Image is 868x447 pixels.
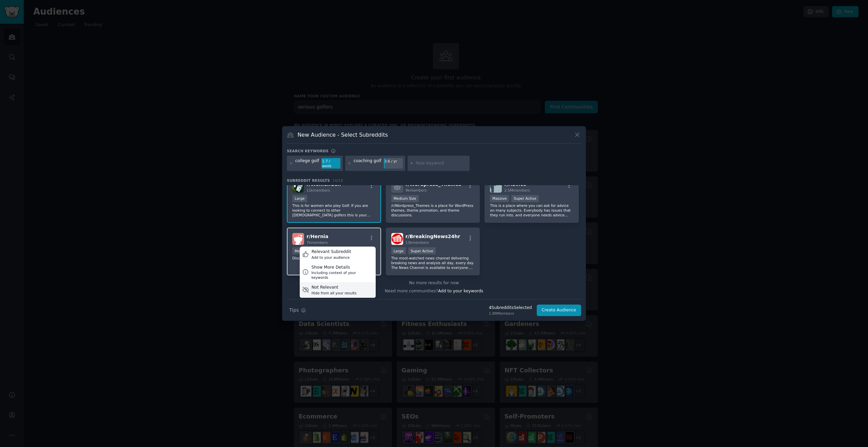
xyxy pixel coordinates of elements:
span: Subreddit Results [287,178,330,183]
img: Hernia [292,233,304,245]
span: 14 / 18 [332,178,343,182]
div: Need more communities? [287,286,581,294]
div: Hide from all your results [312,291,357,295]
div: Massive [490,195,509,202]
div: 4 Subreddit s Selected [489,305,532,311]
div: Medium Size [391,195,419,202]
p: This is for women who play Golf. If you are looking to connect to other [DEMOGRAPHIC_DATA] golfer... [292,203,376,217]
div: Show More Details [311,265,373,271]
h3: Search keywords [287,149,329,153]
span: 2.5M members [504,188,530,192]
span: 7k members [307,240,328,245]
div: Add to your audience [312,255,351,260]
div: Including context of your keywords [311,270,373,280]
div: Super Active [408,247,436,254]
div: 1.7 / week [321,158,340,169]
img: WomenGolf [292,181,304,193]
div: Relevant Subreddit [312,249,351,255]
button: Create Audience [537,305,581,316]
div: Large [292,195,307,202]
p: /r/Wordpress_Themes is a place for WordPress themes, theme promotion, and theme discussions. [391,203,475,217]
div: Super Active [511,195,539,202]
p: This is a place where you can ask for advice on many subjects. Everybody has issues that they run... [490,203,573,217]
p: Discussion around [GEOGRAPHIC_DATA] [292,256,376,260]
span: r/ Hernia [307,234,328,239]
div: college golf [295,158,319,169]
div: Medium Size [292,247,320,254]
p: The most-watched news channel delivering breaking news and analysis all day, every day. The News ... [391,256,475,270]
input: New Keyword [416,160,467,167]
span: 13k members [406,240,429,245]
span: 9k members [406,188,427,192]
span: Tips [289,307,299,314]
img: BreakingNews24hr [391,233,403,245]
h3: New Audience - Select Subreddits [298,131,388,138]
img: Advice [490,181,502,193]
div: Not Relevant [312,285,357,291]
div: No more results for now [287,280,581,286]
button: Tips [287,304,308,316]
span: Add to your keywords [438,289,483,293]
div: coaching golf [354,158,381,169]
span: r/ BreakingNews24hr [406,234,460,239]
div: Large [391,247,406,254]
span: 11k members [307,188,330,192]
div: 1.8M Members [489,311,532,316]
div: 3.6 / yr [384,158,403,164]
